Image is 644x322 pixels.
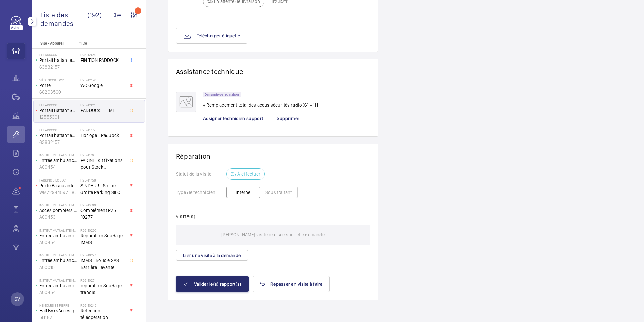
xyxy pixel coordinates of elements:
[80,203,125,207] h2: R25-11600
[39,278,78,282] p: Institut Mutualiste Montsouris
[80,228,125,232] h2: R25-10290
[39,253,78,257] p: Institut Mutualiste Montsouris
[176,28,247,44] button: Télécharger étiquette
[39,214,78,220] p: A00453
[39,314,78,321] p: 5H182
[39,82,78,89] p: Porte
[39,57,78,64] p: Portail battant entrée
[39,207,78,214] p: Accès pompiers 43 bld Jourdan - Portail 2 battants - Battante métallique 2 battants
[80,257,125,271] span: IMMS - Boucle SAS Barrière Levante
[39,264,78,271] p: A00015
[39,257,78,264] p: Entrée ambulance 44 bld Jourdan - LBA 6 - Barrière
[205,93,239,96] p: Demande de réparation
[15,296,20,303] p: SV
[39,182,78,189] p: Porte Basculante Sortie (droite int)
[39,78,78,82] p: Siège social WM
[80,232,125,246] span: Réparation Soudage IMMS
[39,203,78,207] p: Institut Mutualiste Montsouris
[39,128,78,132] p: Le Paddock
[39,178,78,182] p: Parking Silo SDC
[80,128,125,132] h2: R25-11772
[39,303,78,307] p: NEMOURS ST PIERRE
[39,228,78,232] p: Institut Mutualiste Montsouris
[253,276,330,292] button: Repasser en visite à faire
[39,64,78,70] p: 63832157
[80,78,125,82] h2: R25-12420
[39,132,78,139] p: Portail battant entrée
[176,250,248,261] button: Lier une visite à la demande
[80,278,125,282] h2: R25-10261
[39,164,78,170] p: A00454
[203,116,263,121] span: Assigner technicien support
[40,11,87,28] span: Liste des demandes
[80,307,125,321] span: Réfection téléoperation
[39,107,78,114] p: Portail Battant Sortie
[80,182,125,196] span: SINDAUR - Sortie droite Parking SILO
[80,107,125,114] span: PADDOCK - ETME
[176,276,249,292] button: Valider le(s) rapport(s)
[39,239,78,246] p: A00454
[260,187,298,198] button: Sous traitant
[39,189,78,196] p: WM72944597 - #11477852
[39,103,78,107] p: Le Paddock
[80,157,125,170] span: FADINI - Kit fixations pour Stock Gestionnaire
[176,152,370,160] h1: Réparation
[39,289,78,296] p: A00454
[80,57,125,64] span: FINITION PADDOCK
[203,102,318,108] p: + Remplacement total des accus sécurités radio X4 + 1H
[80,282,125,296] span: reparation Soudage - trenois
[80,253,125,257] h2: R25-10277
[80,103,125,107] h2: R25-12124
[39,232,78,239] p: Entrée ambulance 44 bld Jourdan - Portail 2 battants - Battante métallique 2 battants
[80,303,125,307] h2: R25-10242
[80,178,125,182] h2: R25-11758
[79,41,123,46] p: Titre
[39,157,78,164] p: Entrée ambulance 44 bld Jourdan - Portail 2 battants - Battante métallique 2 battants
[80,153,125,157] h2: R25-11763
[221,225,325,245] p: [PERSON_NAME] visite realisée sur cette demande
[39,114,78,120] p: 12555301
[39,89,78,95] p: 68203560
[80,53,125,57] h2: R25-12460
[39,282,78,289] p: Entrée ambulance 44 bld Jourdan - Portail 2 battants - Battante métallique 2 battants
[39,139,78,146] p: 63832157
[80,82,125,89] span: WC Google
[80,207,125,220] span: Complément R25-10277
[176,67,243,76] h1: Assistance technique
[270,115,306,122] div: Supprimer
[39,153,78,157] p: Institut Mutualiste Montsouris
[32,41,76,46] p: Site - Appareil
[237,171,260,177] p: À effectuer
[226,187,260,198] button: Interne
[39,53,78,57] p: Le Paddock
[39,307,78,314] p: Hall BV<>Accès quais
[176,214,370,219] h2: Visite(s)
[80,132,125,139] span: Horloge - Paddock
